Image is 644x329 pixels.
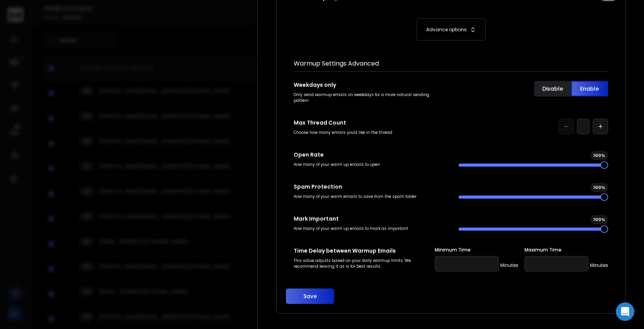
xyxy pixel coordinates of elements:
[294,258,432,269] p: This value adjusts based on your daily warmup limits. We recommend leaving it as is for best resu...
[426,27,467,33] p: Advance options
[294,162,443,167] p: How many of your warm up emails to open
[294,59,608,68] h1: Warmup Settings Advanced
[294,92,443,103] p: Only send warmup emails on weekdays for a more natural sending pattern
[590,262,608,268] p: Minutes
[294,226,443,231] p: How many of your warm up emails to mark as important
[534,81,571,96] button: Disable
[590,183,608,192] div: 100 %
[294,194,443,199] p: How many of your warm emails to save from the spam folder
[294,19,608,40] button: Advance options
[294,81,443,89] p: Weekdays only
[294,130,443,135] p: Choose how many emails you'd like in the thread
[500,262,518,268] p: Minutes
[294,151,443,159] p: Open Rate
[286,289,334,304] button: Save
[590,215,608,224] div: 100 %
[616,302,634,321] div: Open Intercom Messenger
[525,247,608,253] label: Maximum Time
[294,247,432,255] p: Time Delay between Warmup Emails
[294,183,443,191] p: Spam Protection
[590,151,608,160] div: 100 %
[294,119,443,127] p: Max Thread Count
[435,247,518,253] label: Minimum Time
[571,81,608,96] button: Enable
[294,215,443,223] p: Mark Important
